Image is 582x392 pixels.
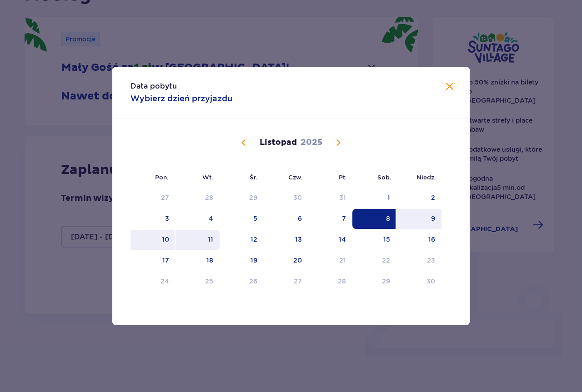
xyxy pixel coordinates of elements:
[339,256,346,265] div: 21
[396,230,442,250] td: 16
[251,256,257,265] div: 19
[220,188,264,208] td: 29
[352,188,396,208] td: 1
[352,251,396,271] td: Data niedostępna. sobota, 22 listopada 2025
[202,174,213,181] small: Wt.
[352,209,396,229] td: Data zaznaczona. sobota, 8 listopada 2025
[165,214,169,223] div: 3
[130,272,176,292] td: Data niedostępna. poniedziałek, 24 listopada 2025
[428,235,435,244] div: 16
[427,256,435,265] div: 23
[264,188,309,208] td: 30
[383,235,390,244] div: 15
[338,277,346,286] div: 28
[176,272,220,292] td: Data niedostępna. wtorek, 25 listopada 2025
[352,272,396,292] td: Data niedostępna. sobota, 29 listopada 2025
[130,93,232,104] p: Wybierz dzień przyjazdu
[333,137,344,148] button: Następny miesiąc
[176,209,220,229] td: 4
[308,188,352,208] td: 31
[444,81,455,93] button: Zamknij
[288,174,302,181] small: Czw.
[382,256,390,265] div: 22
[249,193,257,202] div: 29
[396,188,442,208] td: 2
[205,277,213,286] div: 25
[130,81,177,91] p: Data pobytu
[295,235,302,244] div: 13
[396,272,442,292] td: Data niedostępna. niedziela, 30 listopada 2025
[130,209,176,229] td: 3
[308,209,352,229] td: 7
[220,251,264,271] td: 19
[301,137,322,148] p: 2025
[253,214,257,223] div: 5
[339,193,346,202] div: 31
[352,230,396,250] td: 15
[176,188,220,208] td: 28
[377,174,391,181] small: Sob.
[426,277,435,286] div: 30
[130,188,176,208] td: 27
[387,193,390,202] div: 1
[205,193,213,202] div: 28
[294,277,302,286] div: 27
[431,193,435,202] div: 2
[155,174,169,181] small: Pon.
[260,137,297,148] p: Listopad
[416,174,436,181] small: Niedz.
[308,230,352,250] td: 14
[176,230,220,250] td: 11
[264,209,309,229] td: 6
[161,277,169,286] div: 24
[220,230,264,250] td: 12
[293,193,302,202] div: 30
[342,214,346,223] div: 7
[264,230,309,250] td: 13
[130,230,176,250] td: 10
[220,209,264,229] td: 5
[251,235,257,244] div: 12
[264,251,309,271] td: 20
[339,235,346,244] div: 14
[206,256,213,265] div: 18
[308,251,352,271] td: Data niedostępna. piątek, 21 listopada 2025
[162,235,169,244] div: 10
[249,277,257,286] div: 26
[208,235,213,244] div: 11
[161,193,169,202] div: 27
[293,256,302,265] div: 20
[176,251,220,271] td: 18
[396,209,442,229] td: 9
[386,214,390,223] div: 8
[396,251,442,271] td: Data niedostępna. niedziela, 23 listopada 2025
[238,137,249,148] button: Poprzedni miesiąc
[431,214,435,223] div: 9
[339,174,347,181] small: Pt.
[209,214,213,223] div: 4
[298,214,302,223] div: 6
[264,272,309,292] td: Data niedostępna. czwartek, 27 listopada 2025
[250,174,258,181] small: Śr.
[162,256,169,265] div: 17
[130,251,176,271] td: 17
[220,272,264,292] td: Data niedostępna. środa, 26 listopada 2025
[308,272,352,292] td: Data niedostępna. piątek, 28 listopada 2025
[382,277,390,286] div: 29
